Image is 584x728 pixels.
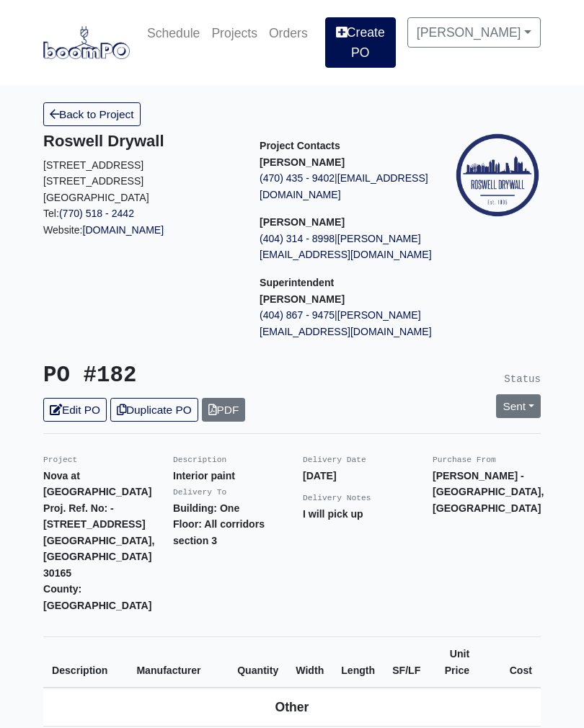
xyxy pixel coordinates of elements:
[260,307,454,339] p: |
[43,363,281,389] h3: PO #182
[260,277,334,288] span: Superintendent
[496,394,541,418] a: Sent
[173,518,265,546] strong: Floor: All corridors section 3
[43,157,238,174] p: [STREET_ADDRESS]
[43,583,151,611] strong: County: [GEOGRAPHIC_DATA]
[260,172,428,200] a: [EMAIL_ADDRESS][DOMAIN_NAME]
[173,488,226,497] small: Delivery To
[173,502,239,514] strong: Building: One
[260,156,345,168] strong: [PERSON_NAME]
[263,17,314,49] a: Orders
[433,468,541,517] p: [PERSON_NAME] - [GEOGRAPHIC_DATA], [GEOGRAPHIC_DATA]
[303,456,366,464] small: Delivery Date
[173,456,226,464] small: Description
[43,456,77,464] small: Project
[407,17,541,48] a: [PERSON_NAME]
[504,373,541,385] small: Status
[260,233,432,261] a: [PERSON_NAME][EMAIL_ADDRESS][DOMAIN_NAME]
[260,233,335,244] a: (404) 314 - 8998
[303,494,371,502] small: Delivery Notes
[303,470,337,481] strong: [DATE]
[287,637,332,688] th: Width
[141,17,205,49] a: Schedule
[384,637,429,688] th: SF/LF
[43,470,151,498] strong: Nova at [GEOGRAPHIC_DATA]
[43,398,107,422] a: Edit PO
[260,231,454,263] p: |
[43,190,238,206] p: [GEOGRAPHIC_DATA]
[43,26,130,59] img: boomPO
[229,637,287,688] th: Quantity
[43,205,238,222] p: Tel:
[83,224,164,236] a: [DOMAIN_NAME]
[43,132,238,151] h5: Roswell Drywall
[260,216,345,228] strong: [PERSON_NAME]
[260,172,335,184] a: (470) 435 - 9402
[43,132,238,238] div: Website:
[43,637,128,688] th: Description
[173,470,235,481] strong: Interior paint
[43,502,114,514] strong: Proj. Ref. No: -
[429,637,478,688] th: Unit Price
[43,102,141,126] a: Back to Project
[433,456,496,464] small: Purchase From
[205,17,263,49] a: Projects
[260,140,340,151] span: Project Contacts
[260,309,432,337] a: [PERSON_NAME][EMAIL_ADDRESS][DOMAIN_NAME]
[43,518,146,530] strong: [STREET_ADDRESS]
[59,208,134,219] a: (770) 518 - 2442
[128,637,229,688] th: Manufacturer
[43,535,154,579] strong: [GEOGRAPHIC_DATA], [GEOGRAPHIC_DATA] 30165
[202,398,246,422] a: PDF
[325,17,396,68] a: Create PO
[260,170,454,203] p: |
[303,508,363,520] strong: I will pick up
[478,637,541,688] th: Cost
[275,700,309,714] b: Other
[332,637,384,688] th: Length
[260,293,345,305] strong: [PERSON_NAME]
[260,309,335,321] a: (404) 867 - 9475
[110,398,198,422] a: Duplicate PO
[43,173,238,190] p: [STREET_ADDRESS]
